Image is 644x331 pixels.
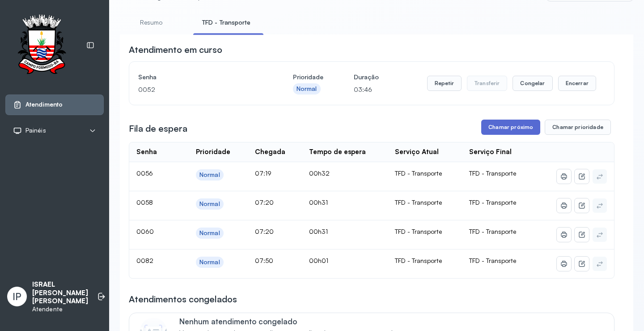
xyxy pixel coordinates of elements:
[481,120,540,135] button: Chamar próximo
[469,228,516,235] span: TFD - Transporte
[467,76,508,91] button: Transferir
[136,148,157,156] div: Senha
[25,127,46,134] span: Painéis
[469,169,516,177] span: TFD - Transporte
[199,200,220,208] div: Normal
[9,14,74,77] img: Logotipo do estabelecimento
[354,83,379,96] p: 03:46
[255,198,274,206] span: 07:20
[179,317,416,326] p: Nenhum atendimento congelado
[513,76,552,91] button: Congelar
[136,228,154,235] span: 0060
[120,15,182,30] a: Resumo
[32,305,88,313] p: Atendente
[129,43,222,56] h3: Atendimento em curso
[545,120,611,135] button: Chamar prioridade
[13,291,21,302] span: IP
[354,71,379,83] h4: Duração
[395,228,455,236] div: TFD - Transporte
[395,198,455,206] div: TFD - Transporte
[469,148,512,156] div: Serviço Final
[255,228,274,235] span: 07:20
[395,257,455,265] div: TFD - Transporte
[199,171,220,179] div: Normal
[199,258,220,266] div: Normal
[309,148,366,156] div: Tempo de espera
[255,148,285,156] div: Chegada
[469,257,516,264] span: TFD - Transporte
[193,15,260,30] a: TFD - Transporte
[293,71,323,83] h4: Prioridade
[199,229,220,237] div: Normal
[395,169,455,177] div: TFD - Transporte
[32,280,88,305] p: ISRAEL [PERSON_NAME] [PERSON_NAME]
[138,83,263,96] p: 0052
[129,293,237,305] h3: Atendimentos congelados
[395,148,439,156] div: Serviço Atual
[309,228,328,235] span: 00h31
[427,76,462,91] button: Repetir
[309,198,328,206] span: 00h31
[297,85,317,93] div: Normal
[469,198,516,206] span: TFD - Transporte
[309,257,328,264] span: 00h01
[129,122,187,135] h3: Fila de espera
[255,257,273,264] span: 07:50
[25,101,63,108] span: Atendimento
[309,169,330,177] span: 00h32
[136,198,153,206] span: 0058
[136,169,153,177] span: 0056
[558,76,596,91] button: Encerrar
[196,148,230,156] div: Prioridade
[136,257,153,264] span: 0082
[255,169,271,177] span: 07:19
[13,100,96,109] a: Atendimento
[138,71,263,83] h4: Senha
